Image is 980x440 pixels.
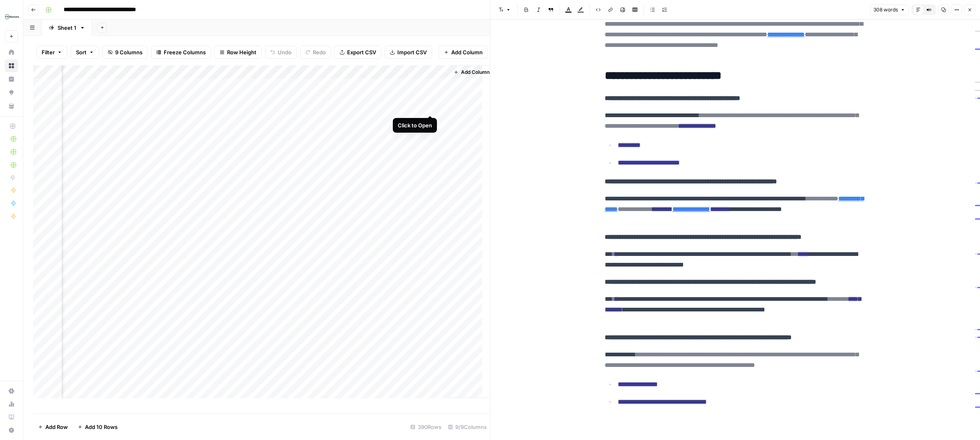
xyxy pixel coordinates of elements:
[313,48,326,56] span: Redo
[278,48,292,56] span: Undo
[36,46,67,59] button: Filter
[76,48,87,56] span: Sort
[151,46,211,59] button: Freeze Columns
[397,48,427,56] span: Import CSV
[5,424,18,437] button: Help + Support
[450,67,493,78] button: Add Column
[42,20,92,36] a: Sheet 1
[5,86,18,99] a: Opportunities
[451,48,483,56] span: Add Column
[164,48,206,56] span: Freeze Columns
[5,9,20,24] img: FYidoctors Logo
[71,46,99,59] button: Sort
[385,46,432,59] button: Import CSV
[870,4,909,15] button: 308 words
[58,24,76,32] div: Sheet 1
[5,411,18,424] a: Learning Hub
[5,7,18,27] button: Workspace: FYidoctors
[5,398,18,411] a: Usage
[347,48,376,56] span: Export CSV
[873,6,898,13] span: 308 words
[300,46,331,59] button: Redo
[5,46,18,59] a: Home
[227,48,256,56] span: Row Height
[445,420,490,433] div: 9/9 Columns
[5,59,18,72] a: Browse
[461,69,490,76] span: Add Column
[334,46,381,59] button: Export CSV
[115,48,143,56] span: 9 Columns
[265,46,297,59] button: Undo
[102,46,148,59] button: 9 Columns
[398,121,432,129] div: Click to Open
[85,423,118,431] span: Add 10 Rows
[439,46,488,59] button: Add Column
[33,420,73,433] button: Add Row
[42,48,55,56] span: Filter
[5,73,18,86] a: Insights
[73,420,122,433] button: Add 10 Rows
[214,46,262,59] button: Row Height
[5,100,18,113] a: Your Data
[45,423,68,431] span: Add Row
[5,384,18,398] a: Settings
[407,420,445,433] div: 390 Rows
